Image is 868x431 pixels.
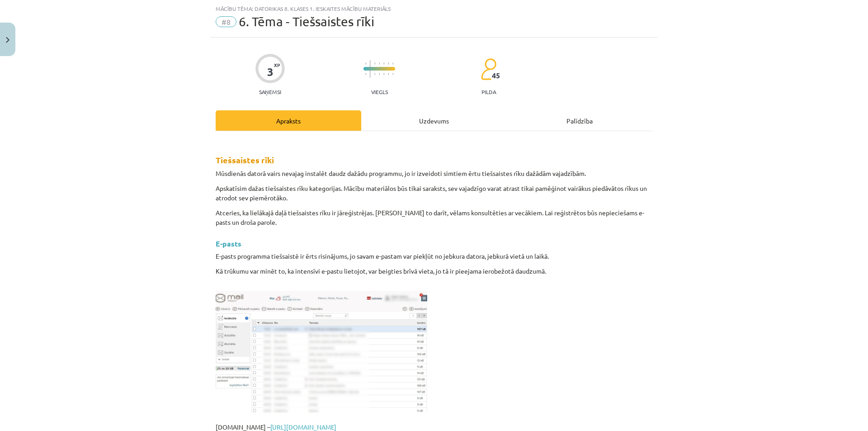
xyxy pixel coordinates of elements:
span: 45 [492,71,500,80]
p: E-pasts programma tiešsaistē ir ērts risinājums, jo savam e-pastam var piekļūt no jebkura datora,... [216,251,652,261]
img: icon-long-line-d9ea69661e0d244f92f715978eff75569469978d946b2353a9bb055b3ed8787d.svg [370,60,371,78]
span: XP [274,62,280,67]
img: icon-short-line-57e1e144782c952c97e751825c79c345078a6d821885a25fce030b3d8c18986b.svg [392,62,393,65]
img: icon-close-lesson-0947bae3869378f0d4975bcd49f059093ad1ed9edebbc8119c70593378902aed.svg [6,37,9,43]
p: Mūsdienās datorā vairs nevajag instalēt daudz dažādu programmu, jo ir izveidoti simtiem ērtu tieš... [216,169,652,178]
span: #8 [216,16,236,27]
strong: E-pasts [216,239,241,248]
img: icon-short-line-57e1e144782c952c97e751825c79c345078a6d821885a25fce030b3d8c18986b.svg [379,62,380,65]
img: icon-short-line-57e1e144782c952c97e751825c79c345078a6d821885a25fce030b3d8c18986b.svg [374,62,375,65]
span: 6. Tēma - Tiešsaistes rīki [239,14,374,29]
p: Saņemsi [255,89,285,95]
div: Apraksts [216,110,361,131]
div: Mācību tēma: Datorikas 8. klases 1. ieskaites mācību materiāls [216,5,652,12]
img: icon-short-line-57e1e144782c952c97e751825c79c345078a6d821885a25fce030b3d8c18986b.svg [388,73,389,75]
p: Apskatīsim dažas tiešsaistes rīku kategorijas. Mācību materiālos būs tikai saraksts, sev vajadzīg... [216,184,652,203]
img: icon-short-line-57e1e144782c952c97e751825c79c345078a6d821885a25fce030b3d8c18986b.svg [379,73,380,75]
img: icon-short-line-57e1e144782c952c97e751825c79c345078a6d821885a25fce030b3d8c18986b.svg [383,73,384,75]
div: Uzdevums [361,110,507,131]
img: students-c634bb4e5e11cddfef0936a35e636f08e4e9abd3cc4e673bd6f9a4125e45ecb1.svg [481,58,496,81]
p: Atceries, ka lielākajā daļā tiešsaistes rīku ir jāreģistrējas. [PERSON_NAME] to darīt, vēlams kon... [216,208,652,227]
p: Viegls [371,89,388,95]
a: [URL][DOMAIN_NAME] [270,423,336,431]
img: icon-short-line-57e1e144782c952c97e751825c79c345078a6d821885a25fce030b3d8c18986b.svg [374,73,375,75]
p: Kā trūkumu var minēt to, ka intensīvi e-pastu lietojot, var beigties brīvā vieta, jo tā ir pieeja... [216,266,652,276]
p: pilda [481,89,496,95]
div: Palīdzība [507,110,652,131]
div: 3 [267,66,274,78]
img: icon-short-line-57e1e144782c952c97e751825c79c345078a6d821885a25fce030b3d8c18986b.svg [365,62,366,65]
img: icon-short-line-57e1e144782c952c97e751825c79c345078a6d821885a25fce030b3d8c18986b.svg [383,62,384,65]
img: icon-short-line-57e1e144782c952c97e751825c79c345078a6d821885a25fce030b3d8c18986b.svg [365,73,366,75]
strong: Tiešsaistes rīki [216,155,274,165]
img: icon-short-line-57e1e144782c952c97e751825c79c345078a6d821885a25fce030b3d8c18986b.svg [388,62,389,65]
img: icon-short-line-57e1e144782c952c97e751825c79c345078a6d821885a25fce030b3d8c18986b.svg [392,73,393,75]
